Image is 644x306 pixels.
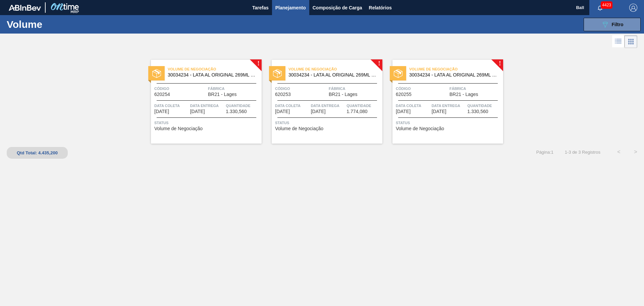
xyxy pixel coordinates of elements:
span: Quantidade [226,102,260,109]
button: > [627,144,644,160]
span: Status [275,119,381,126]
span: Volume de Negociação [168,66,262,72]
span: Volume de Negociação [396,126,444,131]
span: 30034234 - LATA AL ORIGINAL 269ML BRILHO [168,72,256,78]
span: Composição de Carga [313,4,362,12]
span: Data coleta [154,102,189,109]
span: Código [275,85,327,92]
span: Data entrega [432,102,466,109]
span: Data entrega [311,102,345,109]
span: 08/09/2025 [311,109,326,114]
span: Volume de Negociação [288,66,382,72]
span: 07/09/2025 [190,109,205,114]
span: 05/09/2025 [154,109,169,114]
span: Tarefas [252,4,269,12]
span: 30034234 - LATA AL ORIGINAL 269ML BRILHO [288,72,377,78]
img: Logout [629,4,637,12]
span: BR21 - Lages [449,92,478,97]
span: 1.330,560 [467,109,488,114]
span: Código [154,85,206,92]
span: Volume de Negociação [275,126,323,131]
span: Fábrica [208,85,260,92]
a: !statusVolume de Negociação30034234 - LATA AL ORIGINAL 269ML BRILHOCódigo620254FábricaBR21 - Lage... [141,60,262,144]
span: 620254 [154,92,170,97]
button: < [610,144,627,160]
span: Filtro [612,22,624,27]
span: BR21 - Lages [329,92,358,97]
img: status [394,69,402,78]
span: 06/09/2025 [275,109,290,114]
span: 1.774,080 [346,109,367,114]
span: Fábrica [449,85,501,92]
div: Qtd Total: 4.435,200 [12,150,63,155]
span: Data entrega [190,102,224,109]
img: status [152,69,161,78]
span: 620253 [275,92,291,97]
span: Página : 1 [536,150,553,155]
span: 1.330,560 [226,109,247,114]
button: Notificações [589,3,611,12]
a: !statusVolume de Negociação30034234 - LATA AL ORIGINAL 269ML BRILHOCódigo620255FábricaBR21 - Lage... [382,60,503,144]
span: 07/09/2025 [396,109,411,114]
span: 30034234 - LATA AL ORIGINAL 269ML BRILHO [409,72,498,78]
span: Data coleta [396,102,430,109]
span: Volume de Negociação [154,126,203,131]
span: Data coleta [275,102,309,109]
span: Planejamento [275,4,306,12]
span: Status [154,119,260,126]
img: status [273,69,282,78]
span: BR21 - Lages [208,92,237,97]
span: Fábrica [329,85,381,92]
span: 09/09/2025 [432,109,446,114]
span: Código [396,85,448,92]
a: !statusVolume de Negociação30034234 - LATA AL ORIGINAL 269ML BRILHOCódigo620253FábricaBR21 - Lage... [262,60,382,144]
div: Visão em Cards [625,35,637,48]
button: Filtro [584,18,641,31]
span: Quantidade [467,102,501,109]
span: Relatórios [369,4,392,12]
h1: Volume [7,20,107,28]
span: 1 - 3 de 3 Registros [563,150,600,155]
span: Volume de Negociação [409,66,503,72]
span: Status [396,119,501,126]
img: TNhmsLtSVTkK8tSr43FrP2fwEKptu5GPRR3wAAAABJRU5ErkJggg== [9,5,41,11]
div: Visão em Lista [612,35,625,48]
span: 4423 [601,1,612,9]
span: Quantidade [346,102,381,109]
span: 620255 [396,92,412,97]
